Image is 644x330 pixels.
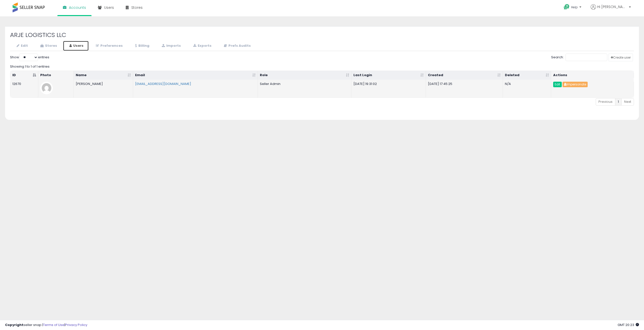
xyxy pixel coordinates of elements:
[611,55,631,60] span: Create user
[74,80,133,98] td: [PERSON_NAME]
[597,4,627,9] span: Hi [PERSON_NAME]
[566,54,607,61] input: Search:
[551,54,607,61] label: Search:
[89,41,128,51] a: Preferences
[551,71,634,80] th: Actions
[69,5,86,10] span: Accounts
[10,54,49,61] label: Show entries
[591,4,631,16] a: Hi [PERSON_NAME]
[351,80,426,98] td: [DATE] 19:31:02
[621,98,634,106] a: Next
[63,41,89,51] a: Users
[563,4,570,10] i: Get Help
[217,41,256,51] a: Prefs Audits
[40,82,53,94] img: profile
[104,5,114,10] span: Users
[187,41,217,51] a: Exports
[571,5,578,9] span: Help
[258,80,351,98] td: Seller Admin
[10,62,634,69] div: Showing 1 to 1 of 1 entries
[503,71,551,80] th: Deleted: activate to sort column ascending
[129,41,155,51] a: Billing
[503,80,551,98] td: N/A
[19,54,38,61] select: Showentries
[10,71,38,80] th: ID: activate to sort column descending
[615,98,622,106] a: 1
[553,82,562,87] a: Edit
[34,41,62,51] a: Stores
[38,71,74,80] th: Photo
[258,71,351,80] th: Role: activate to sort column ascending
[609,54,633,61] a: Create user
[426,80,503,98] td: [DATE] 17:45:25
[426,71,503,80] th: Created: activate to sort column ascending
[10,80,38,98] td: 12670
[10,41,33,51] a: Edit
[562,82,588,87] a: Impersonate
[135,81,191,86] a: [EMAIL_ADDRESS][DOMAIN_NAME]
[562,82,588,87] button: Impersonate
[596,98,615,106] a: Previous
[10,32,634,38] h2: ARJE LOGISTICS LLC
[74,71,133,80] th: Name: activate to sort column ascending
[155,41,186,51] a: Imports
[133,71,258,80] th: Email: activate to sort column ascending
[351,71,426,80] th: Last Login: activate to sort column ascending
[131,5,143,10] span: Stores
